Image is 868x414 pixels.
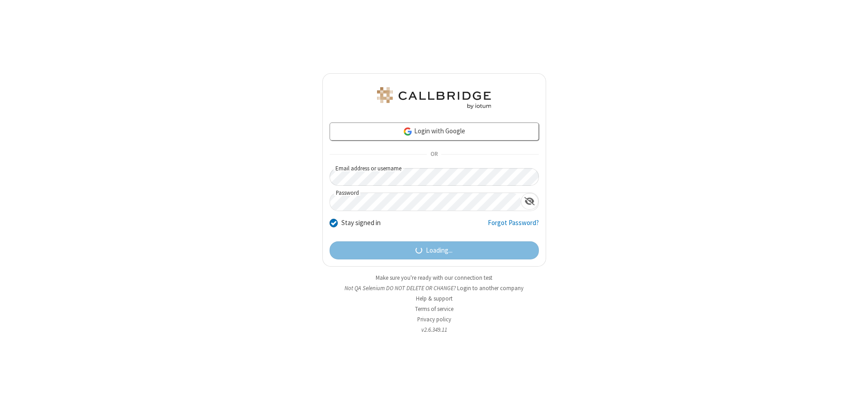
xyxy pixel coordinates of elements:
input: Password [330,193,521,211]
img: QA Selenium DO NOT DELETE OR CHANGE [375,87,493,109]
img: google-icon.png [403,127,413,136]
div: Show password [521,193,538,210]
a: Privacy policy [417,315,451,323]
button: Loading... [330,241,539,259]
label: Stay signed in [341,218,381,228]
a: Help & support [416,295,453,302]
a: Make sure you're ready with our connection test [376,274,492,282]
a: Terms of service [415,305,453,313]
button: Login to another company [457,284,524,292]
li: Not QA Selenium DO NOT DELETE OR CHANGE? [322,284,546,292]
input: Email address or username [330,168,539,186]
span: Loading... [426,245,453,256]
li: v2.6.349.11 [322,325,546,334]
a: Forgot Password? [488,218,539,235]
a: Login with Google [330,122,539,141]
span: OR [427,148,441,161]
